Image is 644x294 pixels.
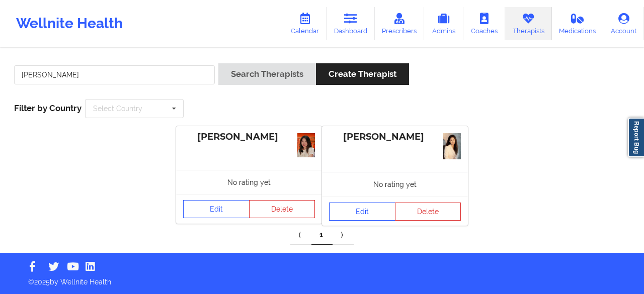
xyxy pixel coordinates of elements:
[249,200,315,218] button: Delete
[505,7,552,40] a: Therapists
[463,7,505,40] a: Coaches
[297,133,315,157] img: 966ddab7-157c-4b95-8fd0-fc5eadd41ab7_Screenshot_2025-09-09_at_3.37.16%C3%A2%C2%80%C2%AFPM.png
[628,118,644,157] a: Report Bug
[327,7,375,40] a: Dashboard
[329,203,395,221] a: Edit
[395,203,461,221] button: Delete
[333,225,354,245] a: Next item
[21,270,623,287] p: © 2025 by Wellnite Health
[375,7,425,40] a: Prescribers
[443,133,461,159] img: c0df2689-ee7a-4864-9c41-43a12f58c8fd_IMG_9066.jpeg
[93,105,142,112] div: Select Country
[218,63,316,85] button: Search Therapists
[176,170,322,194] div: No rating yet
[316,63,409,85] button: Create Therapist
[329,131,461,143] div: [PERSON_NAME]
[290,225,354,245] div: Pagination Navigation
[183,200,250,218] a: Edit
[311,225,333,245] a: 1
[290,225,311,245] a: Previous item
[14,103,82,113] span: Filter by Country
[283,7,327,40] a: Calendar
[183,131,315,143] div: [PERSON_NAME]
[603,7,644,40] a: Account
[14,65,215,84] input: Search Keywords
[322,172,468,197] div: No rating yet
[552,7,604,40] a: Medications
[424,7,463,40] a: Admins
